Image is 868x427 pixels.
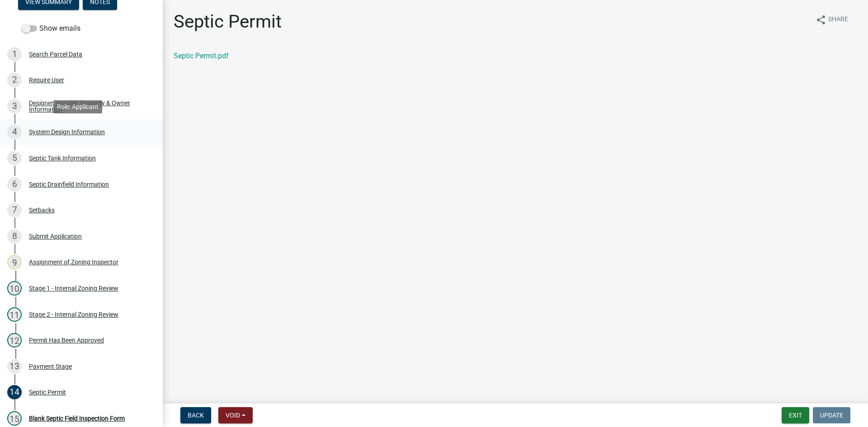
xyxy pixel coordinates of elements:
button: Exit [782,407,809,423]
div: 11 [7,307,22,322]
div: Permit Has Been Approved [29,337,104,343]
div: 3 [7,99,22,113]
div: 8 [7,229,22,244]
a: Septic Permit.pdf [174,52,229,60]
span: Back [188,412,204,419]
div: System Design Information [29,129,105,135]
button: Update [813,407,850,423]
div: Require User [29,77,64,83]
h1: Septic Permit [174,11,282,33]
div: 12 [7,333,22,347]
div: Submit Application [29,233,82,239]
div: 6 [7,177,22,192]
div: Septic Permit [29,389,66,395]
div: 5 [7,151,22,165]
span: Update [820,412,843,419]
label: Show emails [22,23,80,34]
div: 4 [7,125,22,139]
div: 2 [7,73,22,87]
button: Void [218,407,253,423]
div: 10 [7,281,22,296]
div: Designer, Installer, Property & Owner Information [29,100,148,113]
div: Role: Applicant [53,100,102,113]
button: Back [180,407,211,423]
div: 15 [7,411,22,426]
span: Void [226,412,240,419]
div: Stage 1 - Internal Zoning Review [29,285,118,291]
div: Payment Stage [29,363,72,370]
div: 14 [7,385,22,399]
div: Blank Septic Field Inspection Form [29,415,125,422]
i: share [816,14,826,25]
div: 9 [7,255,22,269]
div: Assignment of Zoning Inspector [29,259,118,265]
div: 13 [7,359,22,374]
div: Stage 2 - Internal Zoning Review [29,311,118,318]
span: Share [828,14,848,25]
button: shareShare [808,11,855,28]
div: Search Parcel Data [29,51,82,57]
div: Septic Tank Information [29,155,96,161]
div: Septic Drainfield Information [29,181,109,188]
div: 1 [7,47,22,61]
div: 7 [7,203,22,217]
div: Setbacks [29,207,55,213]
